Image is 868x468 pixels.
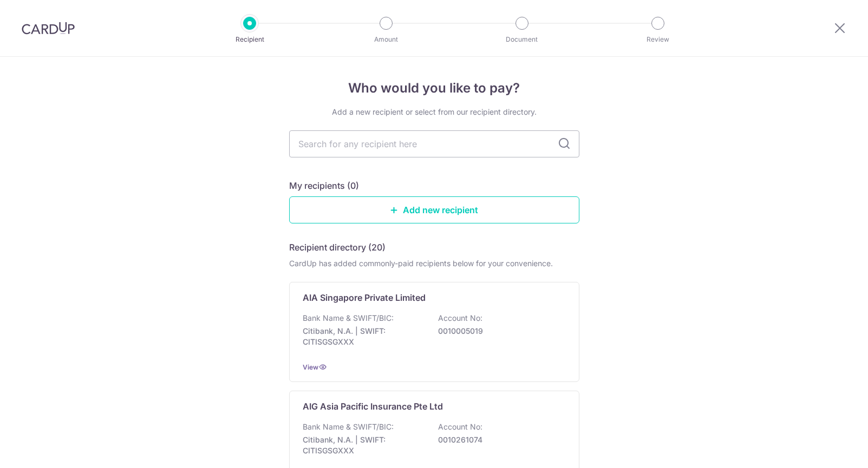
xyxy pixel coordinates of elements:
input: Search for any recipient here [289,130,579,157]
a: Add new recipient [289,196,579,223]
iframe: Opens a widget where you can find more information [798,436,857,463]
p: Document [482,34,562,45]
img: CardUp [22,22,75,35]
h5: My recipients (0) [289,179,359,192]
h5: Recipient directory (20) [289,241,386,254]
p: Recipient [210,34,290,45]
p: Account No: [438,313,482,324]
p: AIA Singapore Private Limited [303,291,426,304]
p: 0010261074 [438,434,559,445]
div: CardUp has added commonly-paid recipients below for your convenience. [289,258,579,269]
p: Account No: [438,421,482,432]
p: Bank Name & SWIFT/BIC: [303,421,394,432]
a: View [303,363,318,371]
p: Citibank, N.A. | SWIFT: CITISGSGXXX [303,326,424,347]
p: AIG Asia Pacific Insurance Pte Ltd [303,400,443,413]
h4: Who would you like to pay? [289,78,579,98]
div: Add a new recipient or select from our recipient directory. [289,107,579,117]
p: Bank Name & SWIFT/BIC: [303,313,394,324]
p: 0010005019 [438,326,559,337]
p: Amount [346,34,426,45]
p: Citibank, N.A. | SWIFT: CITISGSGXXX [303,434,424,456]
p: Review [618,34,698,45]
